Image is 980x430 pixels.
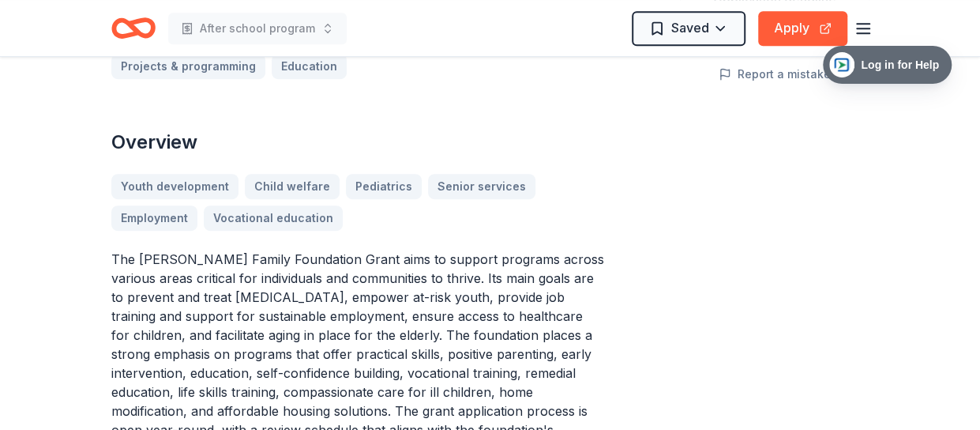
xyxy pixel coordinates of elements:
[111,9,156,47] a: Home
[168,13,347,44] button: After school program
[111,130,604,155] h2: Overview
[671,17,709,38] span: Saved
[272,54,347,79] a: Education
[111,54,265,79] a: Projects & programming
[632,11,745,46] button: Saved
[719,65,831,84] button: Report a mistake
[758,11,847,46] button: Apply
[200,19,315,38] span: After school program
